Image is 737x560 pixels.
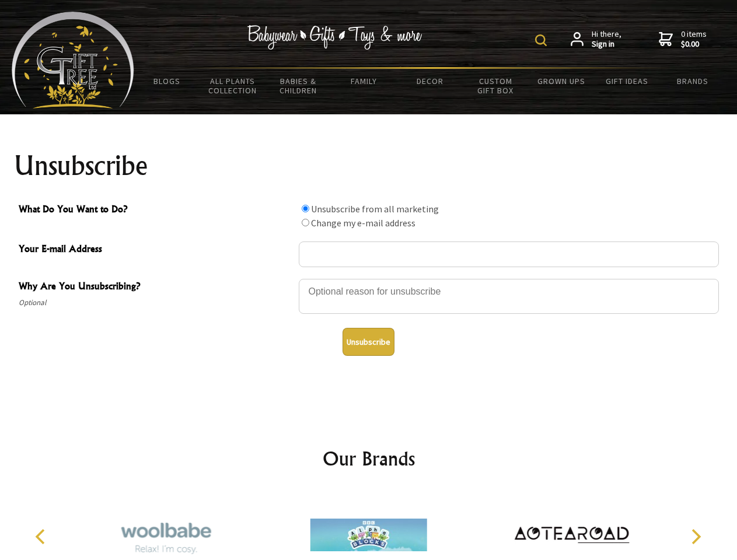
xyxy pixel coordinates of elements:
[397,69,463,93] a: Decor
[528,69,594,93] a: Grown Ups
[660,69,726,93] a: Brands
[463,69,529,103] a: Custom Gift Box
[311,203,439,215] label: Unsubscribe from all marketing
[19,242,293,258] span: Your E-mail Address
[19,202,293,219] span: What Do You Want to Do?
[134,69,200,93] a: BLOGS
[594,69,660,93] a: Gift Ideas
[681,29,707,50] span: 0 items
[29,524,55,549] button: Previous
[331,69,397,93] a: Family
[247,25,422,50] img: Babywear - Gifts - Toys & more
[302,219,309,226] input: What Do You Want to Do?
[23,444,714,473] h2: Our Brands
[681,39,707,50] strong: $0.00
[311,217,415,229] label: Change my e-mail address
[200,69,266,103] a: All Plants Collection
[683,524,708,549] button: Next
[12,12,134,108] img: Babyware - Gifts - Toys and more...
[299,279,719,314] textarea: Why Are You Unsubscribing?
[592,39,621,50] strong: Sign in
[535,34,547,46] img: product search
[266,69,331,103] a: Babies & Children
[343,328,394,356] button: Unsubscribe
[19,296,293,310] span: Optional
[659,29,707,50] a: 0 items$0.00
[571,29,621,50] a: Hi there,Sign in
[19,279,293,296] span: Why Are You Unsubscribing?
[299,242,719,267] input: Your E-mail Address
[302,205,309,212] input: What Do You Want to Do?
[592,29,621,50] span: Hi there,
[14,152,724,180] h1: Unsubscribe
